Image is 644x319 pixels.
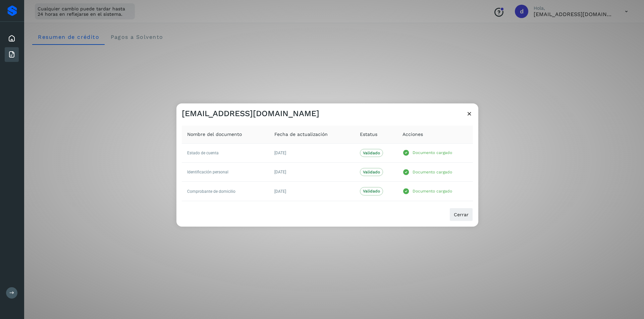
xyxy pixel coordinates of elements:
[454,212,469,217] span: Cerrar
[363,170,380,174] p: Validado
[413,189,452,193] p: Documento cargado
[274,151,286,155] span: [DATE]
[182,108,319,118] h3: [EMAIL_ADDRESS][DOMAIN_NAME]
[274,170,286,174] span: [DATE]
[5,47,19,62] div: Facturas
[363,150,380,155] p: Validado
[187,151,219,155] span: Estado de cuenta
[360,131,377,138] span: Estatus
[187,131,242,138] span: Nombre del documento
[187,189,235,193] span: Comprobante de domicilio
[413,150,452,155] p: Documento cargado
[402,131,423,138] span: Acciones
[274,131,328,138] span: Fecha de actualización
[449,208,473,221] button: Cerrar
[5,31,19,46] div: Inicio
[363,189,380,193] p: Validado
[413,170,452,174] p: Documento cargado
[187,170,228,174] span: Identificación personal
[274,189,286,193] span: [DATE]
